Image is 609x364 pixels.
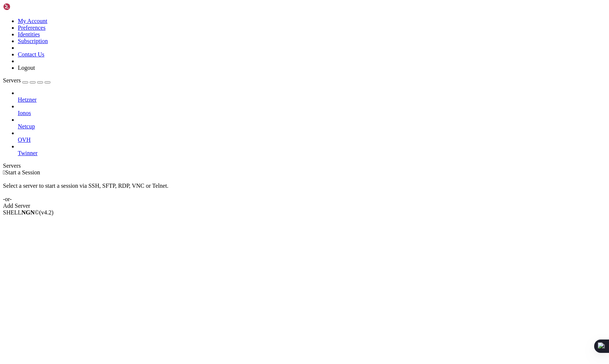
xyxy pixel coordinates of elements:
[18,130,606,143] li: OVH
[18,150,37,156] span: Twinner
[18,137,606,143] a: OVH
[22,209,35,216] b: NGN
[3,3,46,10] img: Shellngn
[3,203,606,209] div: Add Server
[3,163,606,169] div: Servers
[18,110,606,117] a: Ionos
[18,123,606,130] a: Netcup
[18,150,606,157] a: Twinner
[3,77,50,83] a: Servers
[5,169,40,176] span: Start a Session
[18,123,35,129] span: Netcup
[18,65,35,71] a: Logout
[39,209,54,216] span: 4.2.0
[3,77,21,83] span: Servers
[18,18,48,24] a: My Account
[18,117,606,130] li: Netcup
[18,103,606,117] li: Ionos
[18,137,31,143] span: OVH
[18,31,40,37] a: Identities
[18,96,606,103] a: Hetzner
[18,110,31,116] span: Ionos
[18,51,45,58] a: Contact Us
[3,209,53,216] span: SHELL ©
[18,90,606,103] li: Hetzner
[18,143,606,157] li: Twinner
[3,176,606,203] div: Select a server to start a session via SSH, SFTP, RDP, VNC or Telnet. -or-
[3,169,5,176] span: 
[18,24,46,31] a: Preferences
[18,96,37,103] span: Hetzner
[18,38,48,44] a: Subscription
